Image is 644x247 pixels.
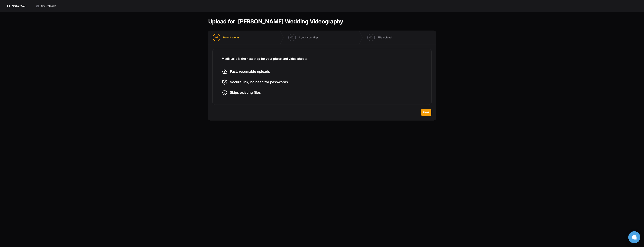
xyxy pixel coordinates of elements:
[230,90,261,95] span: Skips existing files
[6,4,12,8] img: SHOOTRS
[423,111,429,114] span: Next
[363,31,396,44] button: 03 File upload
[12,4,26,8] h1: SHOOTRS
[215,36,218,39] span: 01
[230,79,288,85] span: Secure link, no need for passwords
[208,18,343,25] h1: Upload for: [PERSON_NAME] Wedding Videography
[223,36,240,39] span: How it works
[628,231,640,243] button: Open chat window
[41,4,56,8] span: My Uploads
[208,31,244,44] button: 01 How it works
[290,36,294,39] span: 02
[378,36,392,39] span: File upload
[6,4,26,8] a: SHOOTRS SHOOTRS
[284,31,323,44] button: 02 About your files
[222,56,422,61] h3: MediaLake is the next stop for your photo and video shoots.
[34,3,58,9] a: My Uploads
[421,109,431,116] button: Next
[369,36,373,39] span: 03
[299,36,319,39] span: About your files
[230,69,270,74] span: Fast, resumable uploads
